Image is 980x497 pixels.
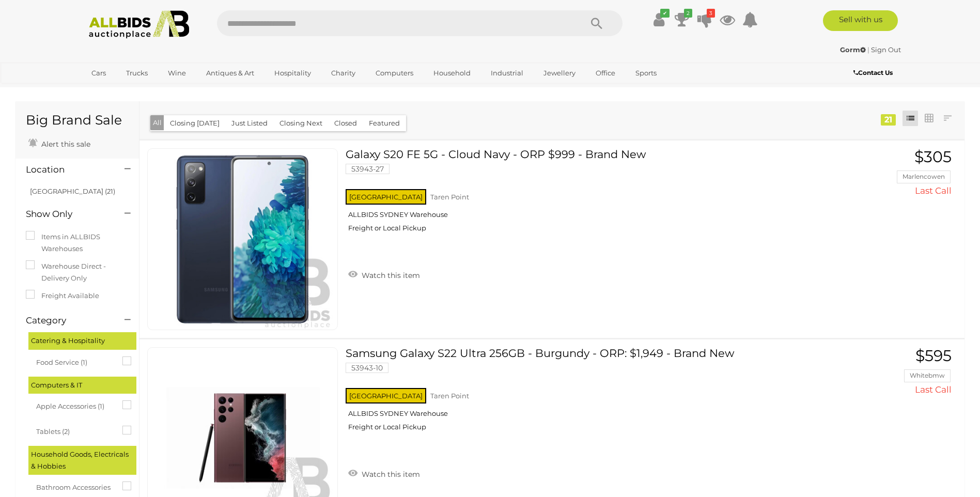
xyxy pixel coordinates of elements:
[36,354,114,368] span: Food Service (1)
[28,332,136,349] div: Catering & Hospitality
[30,187,115,195] a: [GEOGRAPHIC_DATA] (21)
[152,149,333,330] img: 53943-27a.jpg
[26,290,99,302] label: Freight Available
[915,346,952,365] span: $595
[83,10,195,39] img: Allbids.com.au
[328,115,363,131] button: Closed
[914,147,952,166] span: $305
[835,148,954,204] a: $305 Marlencowen Last Call
[651,10,667,29] a: ✔
[427,65,477,82] a: Household
[840,45,866,54] strong: Gorm
[359,470,420,479] span: Watch this item
[324,65,362,82] a: Charity
[28,377,136,394] div: Computers & IT
[589,65,622,82] a: Office
[85,65,113,82] a: Cars
[353,148,819,240] a: Galaxy S20 FE 5G - Cloud Navy - ORP $999 - Brand New 53943-27 [GEOGRAPHIC_DATA] Taren Point ALLBI...
[363,115,406,131] button: Featured
[164,115,226,131] button: Closing [DATE]
[346,465,423,481] a: Watch this item
[707,9,715,18] i: 3
[353,347,819,439] a: Samsung Galaxy S22 Ultra 256GB - Burgundy - ORP: $1,949 - Brand New 53943-10 [GEOGRAPHIC_DATA] Ta...
[119,65,154,82] a: Trucks
[36,423,114,438] span: Tablets (2)
[26,135,93,151] a: Alert this sale
[346,267,423,282] a: Watch this item
[26,165,109,175] h4: Location
[26,231,129,255] label: Items in ALLBIDS Warehouses
[36,398,114,412] span: Apple Accessories (1)
[359,271,420,280] span: Watch this item
[225,115,274,131] button: Just Listed
[26,209,109,219] h4: Show Only
[835,347,954,402] a: $595 Whitebmw Last Call
[199,65,261,82] a: Antiques & Art
[684,9,692,18] i: 2
[571,10,623,36] button: Search
[840,45,867,54] a: Gorm
[881,114,896,126] div: 21
[823,10,898,31] a: Sell with us
[369,65,420,82] a: Computers
[871,45,901,54] a: Sign Out
[853,67,895,79] a: Contact Us
[28,446,136,475] div: Household Goods, Electricals & Hobbies
[26,316,109,325] h4: Category
[150,115,164,130] button: All
[26,260,129,285] label: Warehouse Direct - Delivery Only
[674,10,690,29] a: 2
[161,65,193,82] a: Wine
[660,9,670,18] i: ✔
[268,65,318,82] a: Hospitality
[26,113,129,128] h1: Big Brand Sale
[537,65,582,82] a: Jewellery
[853,69,893,76] b: Contact Us
[867,45,869,54] span: |
[629,65,663,82] a: Sports
[484,65,530,82] a: Industrial
[85,82,172,99] a: [GEOGRAPHIC_DATA]
[697,10,712,29] a: 3
[39,139,90,149] span: Alert this sale
[273,115,329,131] button: Closing Next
